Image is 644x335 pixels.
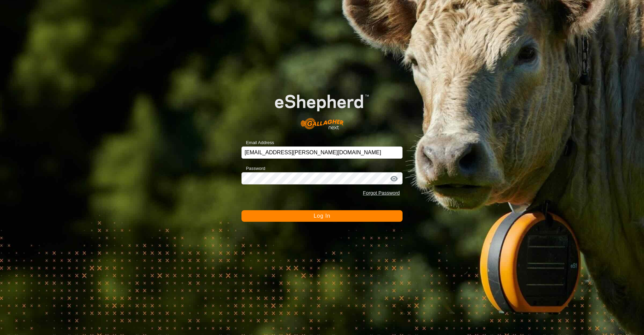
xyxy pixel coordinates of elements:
button: Log In [241,210,403,222]
img: E-shepherd Logo [258,81,387,136]
span: Log In [314,213,330,219]
a: Forgot Password [363,190,400,196]
label: Email Address [241,139,274,146]
label: Password [241,165,265,172]
input: Email Address [241,146,403,159]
